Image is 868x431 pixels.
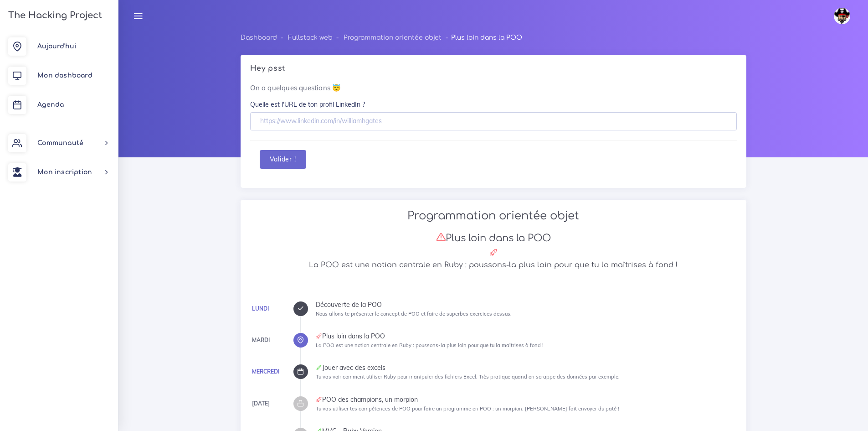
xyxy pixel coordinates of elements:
[252,305,269,312] a: Lundi
[250,112,737,131] input: https://www.linkedin.com/in/williamhgates
[316,364,737,371] div: Jouer avec des excels
[344,34,442,41] a: Programmation orientée objet
[252,335,270,345] div: Mardi
[37,72,92,79] span: Mon dashboard
[260,150,306,169] button: Valider !
[252,399,270,409] div: [DATE]
[241,34,277,41] a: Dashboard
[834,8,850,24] img: avatar
[250,100,365,109] label: Quelle est l'URL de ton profil LinkedIn ?
[316,333,737,339] div: Plus loin dans la POO
[288,34,333,41] a: Fullstack web
[37,169,92,176] span: Mon inscription
[250,64,737,73] h5: Hey psst
[37,101,64,108] span: Agenda
[316,405,619,412] small: Tu vas utiliser tes compétences de POO pour faire un programme en POO : un morpion. [PERSON_NAME]...
[37,43,76,50] span: Aujourd'hui
[5,10,102,21] h3: The Hacking Project
[252,368,279,375] a: Mercredi
[316,342,544,348] small: La POO est une notion centrale en Ruby : poussons-la plus loin pour que tu la maîtrises à fond !
[442,32,522,43] li: Plus loin dans la POO
[316,396,737,403] div: POO des champions, un morpion
[316,374,620,380] small: Tu vas voir comment utiliser Ruby pour manipuler des fichiers Excel. Très pratique quand on scrap...
[316,301,737,308] div: Découverte de la POO
[250,83,737,93] p: On a quelques questions 😇
[250,209,737,223] h2: Programmation orientée objet
[316,311,512,317] small: Nous allons te présenter le concept de POO et faire de superbes exercices dessus.
[250,232,737,244] h3: Plus loin dans la POO
[250,261,737,270] h5: La POO est une notion centrale en Ruby : poussons-la plus loin pour que tu la maîtrises à fond !
[37,140,83,146] span: Communauté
